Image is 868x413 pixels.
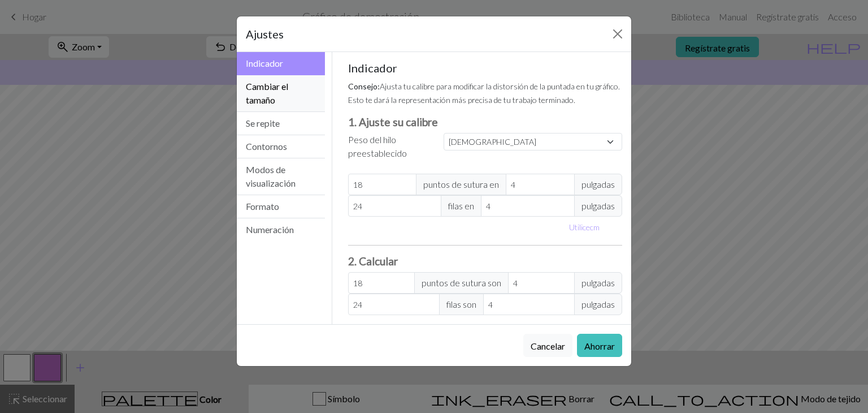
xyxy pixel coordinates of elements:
[348,61,397,75] font: Indicador
[448,200,474,211] font: filas en
[581,200,615,211] font: pulgadas
[569,222,590,232] font: Utilice
[423,179,499,190] font: puntos de sutura en
[246,224,294,235] font: Numeración
[523,334,572,357] button: Cancelar
[609,25,627,43] button: Cerca
[581,277,615,288] font: pulgadas
[348,255,398,268] font: 2. Calcular
[584,341,615,351] font: Ahorrar
[246,81,288,105] font: Cambiar el tamaño
[246,164,296,188] font: Modos de visualización
[348,134,407,158] font: Peso del hilo preestablecido
[564,217,605,236] button: Utilicecm
[446,299,476,309] font: filas son
[348,81,380,91] font: Consejo:
[246,141,287,152] font: Contornos
[581,299,615,309] font: pulgadas
[531,341,565,351] font: Cancelar
[246,201,279,212] font: Formato
[577,334,622,357] button: Ahorrar
[590,222,600,232] font: cm
[348,115,438,128] font: 1. Ajuste su calibre
[422,277,501,288] font: puntos de sutura son
[581,179,615,190] font: pulgadas
[246,58,283,68] font: Indicador
[348,81,620,105] font: Ajusta tu calibre para modificar la distorsión de la puntada en tu gráfico. Esto te dará la repre...
[246,27,284,41] font: Ajustes
[246,118,280,128] font: Se repite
